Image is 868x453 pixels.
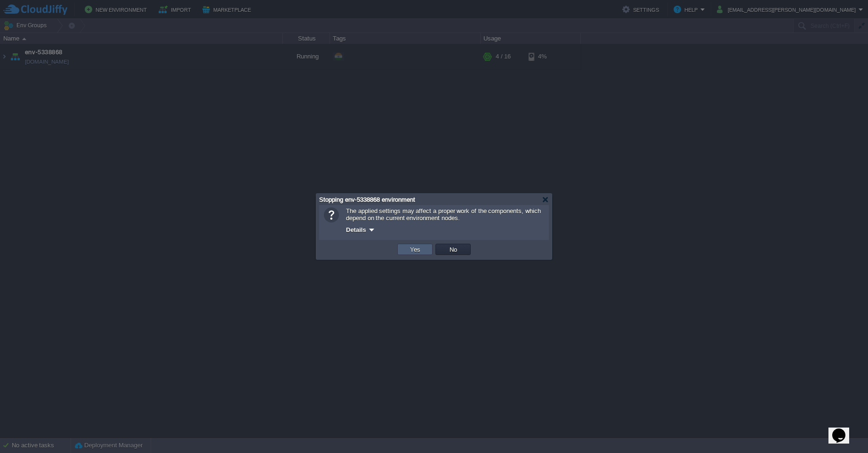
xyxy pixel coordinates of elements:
[319,196,415,203] span: Stopping env-5338868 environment
[828,415,859,444] iframe: chat widget
[447,245,460,254] button: No
[346,226,366,233] span: Details
[346,207,541,222] span: The applied settings may affect a proper work of the components, which depend on the current envi...
[407,245,423,254] button: Yes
